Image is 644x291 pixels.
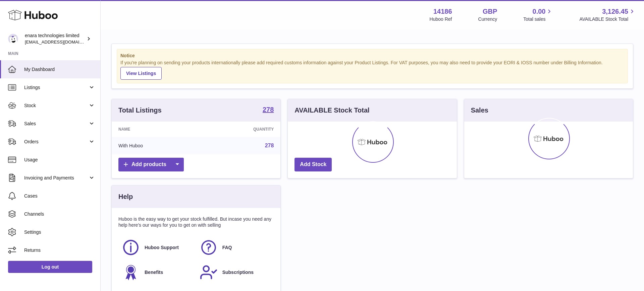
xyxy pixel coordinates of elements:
a: Benefits [122,263,193,281]
th: Quantity [201,122,281,137]
td: With Huboo [112,137,201,154]
div: enara technologies limited [25,32,85,45]
a: Subscriptions [200,263,271,281]
strong: 278 [263,106,274,113]
span: Huboo Support [145,244,179,251]
a: Add Stock [294,158,332,171]
a: Add products [118,158,184,171]
h3: AVAILABLE Stock Total [294,106,369,115]
span: Benefits [145,269,163,276]
span: Subscriptions [222,269,254,276]
div: If you're planning on sending your products internationally please add required customs informati... [120,60,624,80]
span: 0.00 [533,7,546,16]
span: 3,126.45 [602,7,628,16]
a: Log out [8,261,92,273]
p: Huboo is the easy way to get your stock fulfilled. But incase you need any help here's our ways f... [118,216,274,229]
a: Huboo Support [122,238,193,257]
span: Invoicing and Payments [24,175,88,181]
h3: Total Listings [118,106,162,115]
span: Channels [24,211,95,217]
a: 3,126.45 AVAILABLE Stock Total [579,7,636,22]
a: 278 [263,106,274,114]
span: Returns [24,247,95,253]
span: Total sales [523,16,553,22]
span: Stock [24,102,88,109]
strong: Notice [120,53,624,59]
strong: GBP [483,7,497,16]
a: FAQ [200,238,271,257]
a: 278 [265,143,274,148]
span: Settings [24,229,95,235]
img: internalAdmin-14186@internal.huboo.com [8,34,18,44]
span: AVAILABLE Stock Total [579,16,636,22]
a: View Listings [120,67,162,80]
span: Sales [24,121,88,127]
span: Usage [24,157,95,163]
span: [EMAIL_ADDRESS][DOMAIN_NAME] [25,39,99,45]
div: Currency [478,16,497,22]
div: Huboo Ref [430,16,452,22]
span: Cases [24,193,95,199]
span: My Dashboard [24,66,95,73]
a: 0.00 Total sales [523,7,553,22]
span: Listings [24,84,88,91]
th: Name [112,122,201,137]
span: FAQ [222,244,232,251]
h3: Sales [471,106,488,115]
span: Orders [24,139,88,145]
strong: 14186 [433,7,452,16]
h3: Help [118,192,133,201]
